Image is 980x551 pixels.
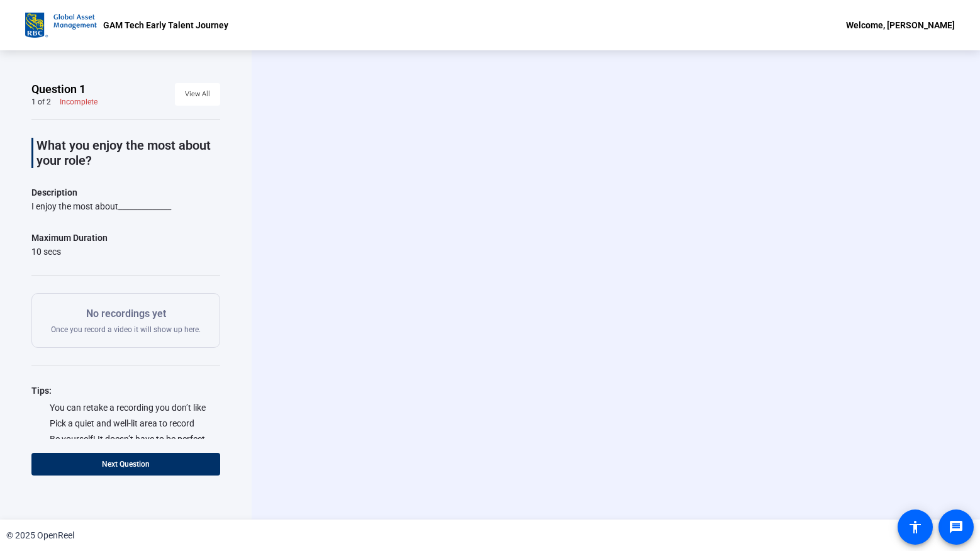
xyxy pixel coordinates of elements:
[31,82,86,97] span: Question 1
[31,383,220,398] div: Tips:
[31,401,220,414] div: You can retake a recording you don’t like
[31,200,220,213] div: I enjoy the most about______________
[102,460,150,469] span: Next Question
[6,529,74,542] div: © 2025 OpenReel
[51,306,201,335] div: Once you record a video it will show up here.
[51,306,201,321] p: No recordings yet
[60,97,97,107] div: Incomplete
[846,18,955,33] div: Welcome, [PERSON_NAME]
[36,138,220,168] p: What you enjoy the most about your role?
[185,85,210,104] span: View All
[31,453,220,476] button: Next Question
[175,83,220,106] button: View All
[31,245,108,258] div: 10 secs
[31,185,220,200] p: Description
[103,18,228,33] p: GAM Tech Early Talent Journey
[25,13,97,38] img: OpenReel logo
[31,433,220,445] div: Be yourself! It doesn’t have to be perfect
[31,230,108,245] div: Maximum Duration
[31,417,220,430] div: Pick a quiet and well-lit area to record
[908,520,923,535] mat-icon: accessibility
[949,520,964,535] mat-icon: message
[31,97,51,107] div: 1 of 2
